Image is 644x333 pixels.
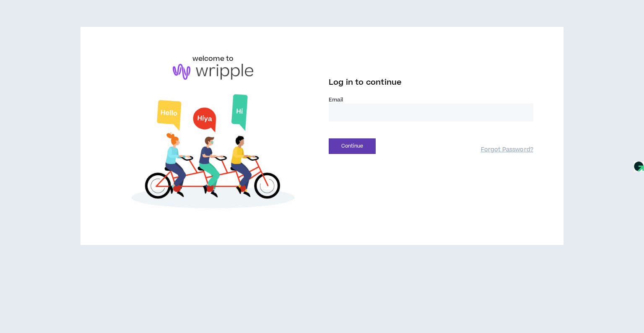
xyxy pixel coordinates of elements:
[481,146,533,154] a: Forgot Password?
[329,96,533,104] label: Email
[173,64,253,80] img: logo-brand.png
[111,88,315,218] img: Welcome to Wripple
[329,138,376,154] button: Continue
[329,77,402,88] span: Log in to continue
[192,54,234,64] h6: welcome to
